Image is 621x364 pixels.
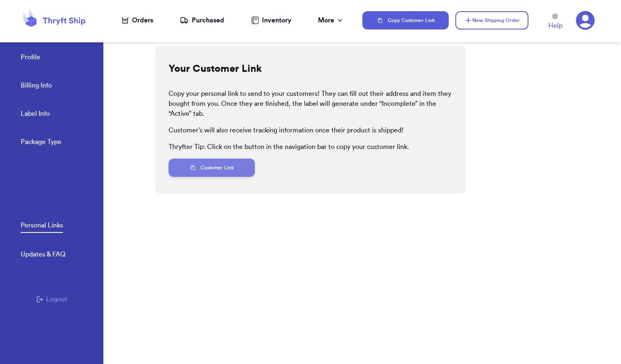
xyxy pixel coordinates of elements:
[180,15,224,25] a: Purchased
[169,62,262,76] h2: Your Customer Link
[362,11,449,29] button: Copy Customer Link
[548,21,562,31] span: Help
[122,15,153,25] a: Orders
[21,249,66,261] a: Updates & FAQ
[21,137,61,149] a: Package Type
[21,220,63,233] a: Personal Links
[318,15,344,25] div: More
[548,14,562,31] a: Help
[37,294,67,304] button: Logout
[169,125,452,135] p: Customer’s will also receive tracking information once their product is shipped!
[169,142,452,152] p: Thryfter Tip: Click on the button in the navigation bar to copy your customer link.
[21,249,66,259] div: Updates & FAQ
[455,11,528,29] button: New Shipping Order
[169,159,255,177] button: Customer Link
[21,52,40,64] a: Profile
[169,89,452,119] p: Copy your personal link to send to your customers! They can fill out their address and item they ...
[21,109,50,120] a: Label Info
[251,15,291,25] a: Inventory
[21,81,52,92] a: Billing Info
